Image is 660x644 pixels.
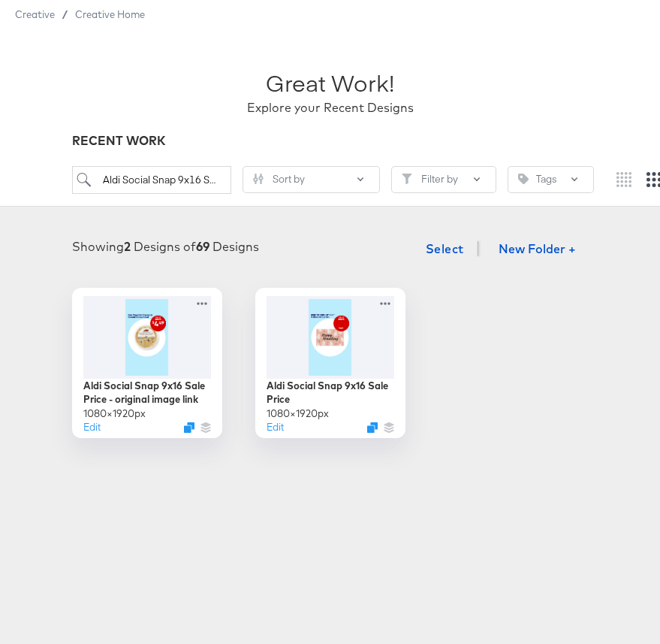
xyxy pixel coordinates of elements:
[420,234,470,264] button: Select
[267,407,329,421] div: 1080 × 1920 px
[75,8,145,20] a: Creative Home
[266,67,394,99] div: Great Work!
[72,288,222,438] div: Aldi Social Snap 9x16 Sale Price - original image link1080×1920pxEditDuplicate
[196,239,209,254] strong: 69
[72,238,259,255] div: Showing Designs of Designs
[267,379,394,407] div: Aldi Social Snap 9x16 Sale Price
[267,420,284,434] button: Edit
[83,407,146,421] div: 1080 × 1920 px
[508,166,594,193] button: TagTags
[15,8,55,20] span: Creative
[426,238,464,259] span: Select
[72,132,589,150] div: RECENT WORK
[243,166,380,193] button: SlidersSort by
[253,174,264,184] svg: Sliders
[55,8,75,20] span: /
[616,172,631,187] svg: Small grid
[486,236,589,265] button: New Folder +
[255,288,405,438] div: Aldi Social Snap 9x16 Sale Price1080×1920pxEditDuplicate
[391,166,496,193] button: FilterFilter by
[124,239,131,254] strong: 2
[247,99,414,116] div: Explore your Recent Designs
[83,420,101,434] button: Edit
[72,166,231,194] input: Search for a design
[184,422,194,433] svg: Duplicate
[518,174,529,184] svg: Tag
[367,422,378,433] svg: Duplicate
[402,174,412,184] svg: Filter
[83,379,211,407] div: Aldi Social Snap 9x16 Sale Price - original image link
